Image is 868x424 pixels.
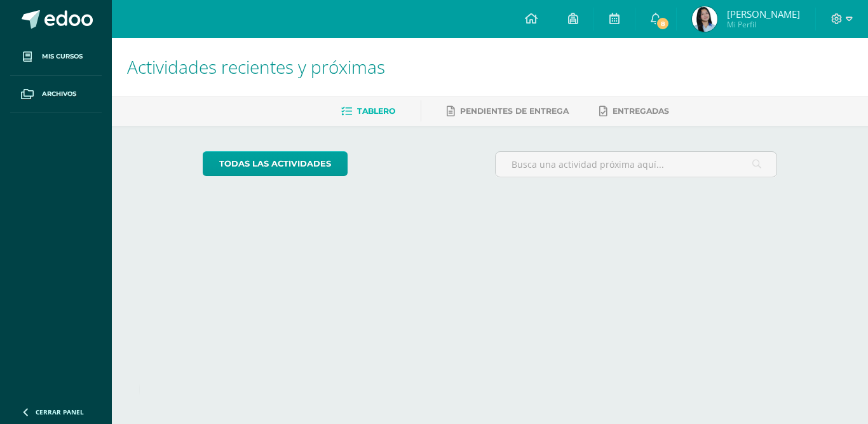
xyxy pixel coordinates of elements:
span: Cerrar panel [36,407,84,416]
a: Tablero [341,101,395,121]
a: Archivos [10,76,102,113]
a: Pendientes de entrega [447,101,569,121]
a: Entregadas [599,101,669,121]
span: [PERSON_NAME] [727,8,800,20]
span: Mi Perfil [727,19,800,30]
span: Pendientes de entrega [460,106,569,116]
span: Mis cursos [42,51,83,62]
span: 8 [656,17,670,31]
span: Tablero [357,106,395,116]
input: Busca una actividad próxima aquí... [496,152,777,177]
a: todas las Actividades [203,151,348,176]
img: 0064cf19cf0ced4f5f95d4142555f1be.png [692,6,717,32]
span: Actividades recientes y próximas [127,55,385,79]
a: Mis cursos [10,38,102,76]
span: Archivos [42,89,76,99]
span: Entregadas [613,106,669,116]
